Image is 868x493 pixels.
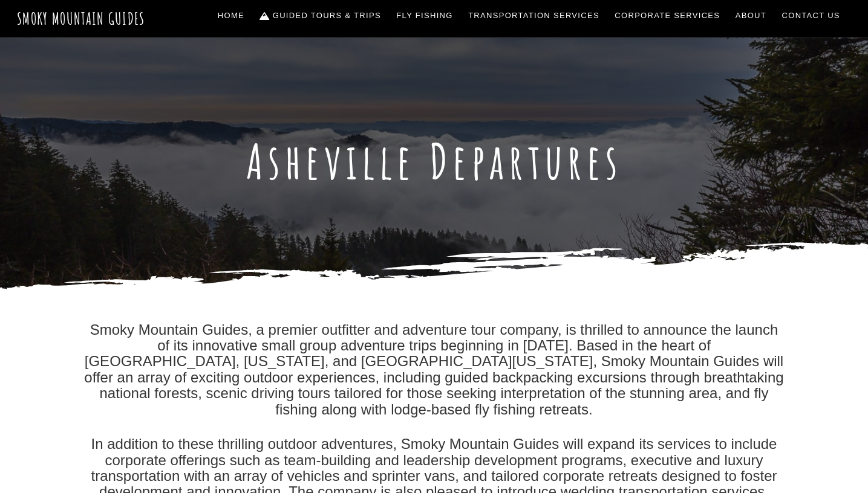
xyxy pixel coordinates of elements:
a: Contact Us [777,3,845,28]
a: Home [213,3,249,28]
a: Transportation Services [463,3,604,28]
p: Smoky Mountain Guides, a premier outfitter and adventure tour company, is thrilled to announce th... [83,322,785,417]
a: Fly Fishing [392,3,458,28]
a: Smoky Mountain Guides [17,8,145,28]
a: About [731,3,771,28]
a: Guided Tours & Trips [255,3,386,28]
a: Corporate Services [610,3,725,28]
